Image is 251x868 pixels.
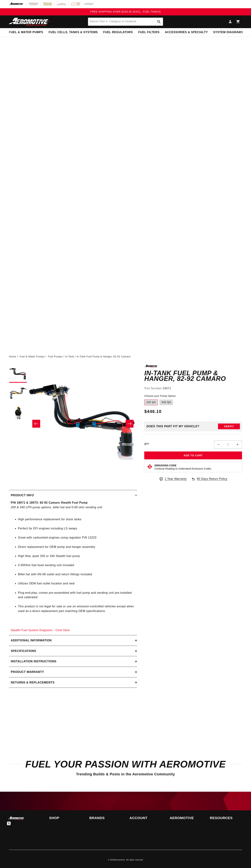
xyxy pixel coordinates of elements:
[11,670,44,674] h2: Product warranty
[170,817,202,820] summary: Aeromotive
[8,817,26,820] img: Aeromotive
[197,477,227,485] span: 90 Days Return Policy
[8,18,53,26] img: Aeromotive
[65,355,77,358] li: In-Tank
[9,656,137,667] summary: Installation Instructions
[11,638,52,643] h2: Additional information
[9,30,43,34] span: Fuel & Water Pumps
[18,545,135,549] li: Direct replacement for OEM pump and hanger assembly
[155,18,163,26] button: Search Part #, Category or Keyword
[9,677,137,688] summary: Returns & replacements
[18,526,135,531] li: Perfect for EFI engines including LS swaps
[144,443,149,446] label: QTY
[18,581,135,586] li: Utilizes OEM fuel outlet location and seal
[11,506,102,509] em: 200 & 340 LPH pump options, billet hat and 0-90 ohm sending unit
[165,477,187,481] span: 1 Year Warranty
[18,554,135,558] li: High flow, quiet 200 or 340 Stealth fuel pump
[126,859,143,861] small: All rights reserved
[9,365,137,483] media-gallery: Gallery Viewer
[9,355,242,358] nav: breadcrumbs
[138,30,159,34] span: Fuel Filters
[159,400,173,405] label: 340 lph
[218,424,240,429] button: Verify
[144,400,158,405] label: 200 lph
[9,646,137,656] summary: Specifications
[32,420,40,428] button: Slide left
[18,535,135,540] li: Great with carbureted engines using regulator P/N 13220
[9,760,242,768] h2: Fuel Your Passion with Aeromotive
[11,501,88,504] strong: P/N 18071 & 18073: 82-92 Camaro Stealth Fuel Pump
[163,387,171,390] strong: 18071
[11,649,36,653] h2: Specifications
[11,659,56,664] h2: Installation Instructions
[144,394,177,398] legend: Choose your Pump Option:
[89,817,121,820] summary: Brands
[108,859,126,861] small: © 2025 .
[210,817,242,820] summary: Resources
[20,355,44,358] a: Fuel & Water Pumps
[210,28,246,37] summary: System Diagrams
[18,572,135,577] li: Billet hat with AN-06 outlet and return fittings included
[77,355,131,358] li: In-Tank Fuel Pump & Hanger, 82-92 Camaro
[165,30,208,34] span: Accessories & Specialty
[9,667,137,677] summary: Product warranty
[162,28,210,37] summary: Accessories & Specialty
[100,28,135,37] summary: Fuel Regulators
[9,635,137,646] summary: Additional information
[135,28,162,37] summary: Fuel Filters
[144,408,161,415] span: $446.10
[48,355,62,358] a: Fuel Pumps
[76,772,175,776] span: Trending Builds & Posts in the Aeromotive Community
[130,817,162,820] summary: Account
[159,477,187,481] a: 1 Year Warranty
[46,28,100,37] summary: Fuel Cells, Tanks & Systems
[144,451,242,460] button: Add to Cart
[9,490,137,501] summary: Product Info
[18,563,135,568] li: Ohm fuel level sending unit included
[103,30,133,34] span: Fuel Regulators
[11,629,70,632] a: Stealth Fuel System Diagrams - Click Here
[6,28,46,37] summary: Fuel & Water Pumps
[154,464,176,467] strong: Emissions Code
[144,370,242,382] h1: In-Tank Fuel Pump & Hanger, 82-92 Camaro
[18,564,24,567] em: 0-90
[154,467,211,470] p: Continue Reading to Understand Emissions Codes
[191,477,227,485] a: 90 Days Return Policy
[88,18,163,26] input: Search Part #, Category or Keyword
[213,30,243,34] span: System Diagrams
[11,680,54,685] h2: Returns & replacements
[115,859,125,861] a: Aeromotive
[154,464,211,470] button: Emissions CodeContinue Reading to Understand Emissions Codes
[18,604,135,613] li: This product is not legal for sale or use on emission-controlled vehicles except when used as a d...
[49,817,81,820] summary: Shop
[9,365,27,383] button: Load image 1 in gallery view
[11,493,34,498] h2: Product Info
[18,590,135,600] li: Plug-and-play; comes pre-assembled with fuel pump and sending unit pre-installed and calibrated
[146,425,199,428] div: Does This part fit My vehicle?
[90,10,161,13] span: FREE SHIPPING OVER $109.00 (EXCL. FUEL TANKS)
[49,30,98,34] span: Fuel Cells, Tanks & Systems
[147,464,153,470] img: Emissions code
[126,420,133,428] button: Slide right
[9,355,16,358] a: Home
[9,384,27,402] button: Load image 2 in gallery view
[9,404,27,422] button: Load image 3 in gallery view
[18,517,135,522] li: High performance replacement for stock tanks
[144,386,242,391] div: Part Number:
